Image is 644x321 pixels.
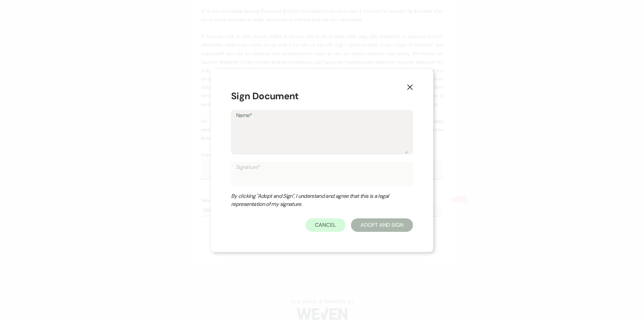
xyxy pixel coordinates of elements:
label: Signature* [236,163,408,172]
button: Cancel [305,218,346,232]
button: Adopt And Sign [351,218,413,232]
div: By clicking "Adopt and Sign", I understand and agree that this is a legal representation of my si... [231,192,399,208]
h1: Sign Document [231,89,413,103]
label: Name* [236,111,408,120]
